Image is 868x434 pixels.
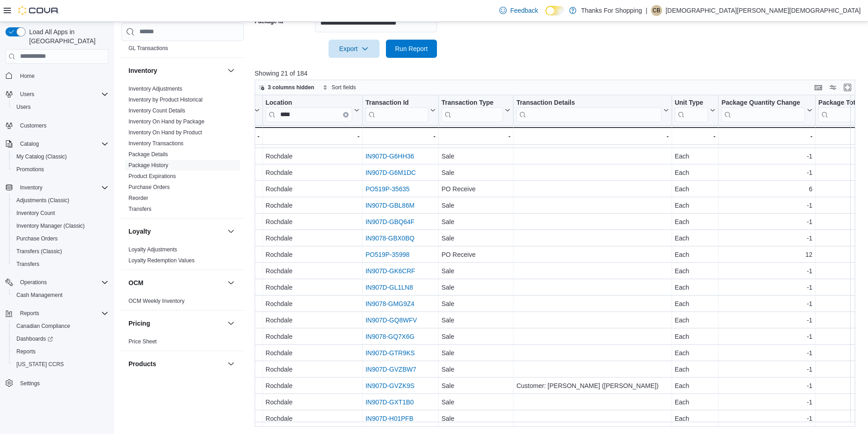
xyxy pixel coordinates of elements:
div: Each [674,134,715,145]
a: Reorder [128,195,148,201]
div: Each [674,331,715,342]
span: Canadian Compliance [16,322,70,330]
div: Rochdale [266,347,360,358]
div: Customer: [PERSON_NAME] ([PERSON_NAME]) [516,380,668,391]
div: Each [674,233,715,244]
button: Clear input [343,112,349,117]
span: Inventory Count Details [128,107,185,114]
div: Rochdale [266,216,360,227]
span: OCM Weekly Inventory [128,297,185,305]
div: OCM [121,296,244,310]
h3: Inventory [128,66,157,75]
div: Unit Type [674,98,708,122]
div: -1 [721,397,812,408]
button: Transaction Id [365,98,436,122]
button: OCM [226,277,236,288]
img: Cova [18,6,59,15]
button: Pricing [226,318,236,329]
div: Unit Type [674,98,708,107]
button: Operations [16,277,51,288]
div: Rochdale [266,364,360,375]
button: Customers [2,119,112,132]
button: Loyalty [128,227,224,236]
a: Home [16,71,38,82]
span: Reports [20,310,39,317]
div: Sale [442,315,510,326]
a: IN907D-GTR9KS [365,349,415,357]
div: Each [674,282,715,293]
a: IN907D-GVZBW7 [365,366,416,373]
h3: Loyalty [128,227,151,236]
div: Rochdale [266,167,360,178]
a: Transfers [13,259,43,270]
span: Customers [16,120,108,131]
button: Unit Type [674,98,715,122]
a: Customers [16,120,50,131]
span: Run Report [395,44,428,53]
a: My Catalog (Classic) [13,151,71,162]
a: IN907D-GBL86M [365,202,414,209]
span: Inventory Adjustments [128,85,182,92]
span: Loyalty Adjustments [128,246,177,253]
span: Catalog [16,138,108,149]
button: Promotions [9,163,112,176]
a: Cash Management [13,290,66,301]
div: - [365,131,436,142]
span: Export [334,40,374,58]
button: Canadian Compliance [9,320,112,332]
button: Catalog [16,138,42,149]
button: Users [9,101,112,113]
div: Rochdale [266,200,360,211]
div: Sale [442,266,510,276]
div: Sale [442,397,510,408]
div: Sale [442,151,510,162]
button: Inventory Manager (Classic) [9,220,112,232]
div: Each [674,167,715,178]
span: Inventory On Hand by Package [128,118,205,125]
span: Inventory Transactions [128,140,184,147]
span: Users [20,91,34,98]
span: Dashboards [16,335,53,342]
div: Each [674,266,715,276]
div: Rochdale [266,397,360,408]
div: Sale [442,347,510,358]
span: GL Transactions [128,45,168,52]
a: Price Sheet [128,338,157,345]
span: Home [16,70,108,82]
a: Loyalty Adjustments [128,246,177,253]
span: Purchase Orders [13,233,108,244]
div: Rochdale [266,282,360,293]
span: Package Details [128,151,168,158]
a: Inventory Manager (Classic) [13,220,88,231]
div: -1 [721,380,812,391]
a: IN9078-GMG9Z4 [365,300,414,307]
button: Sort fields [319,82,360,93]
button: Users [2,88,112,101]
div: - [674,131,715,142]
a: Purchase Orders [128,184,170,190]
div: Each [674,315,715,326]
button: Inventory [2,181,112,194]
span: Inventory On Hand by Product [128,129,202,136]
div: Location [266,98,352,122]
button: OCM [128,278,224,287]
div: - [212,131,260,142]
button: Products [226,358,236,369]
span: Load All Apps in [GEOGRAPHIC_DATA] [26,27,108,46]
a: Inventory Count Details [128,107,185,114]
div: Christian Bishop [651,5,662,16]
p: Thanks For Shopping [581,5,642,16]
a: Inventory by Product Historical [128,97,203,103]
span: Inventory [20,184,42,191]
div: Sale [442,298,510,309]
span: Transfers [16,260,39,268]
button: Home [2,69,112,82]
div: -1 [721,151,812,162]
span: Reports [13,346,108,357]
a: IN907D-G6M1DC [365,169,416,176]
button: Inventory [128,66,224,75]
span: [US_STATE] CCRS [16,361,64,368]
span: Purchase Orders [16,235,58,242]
